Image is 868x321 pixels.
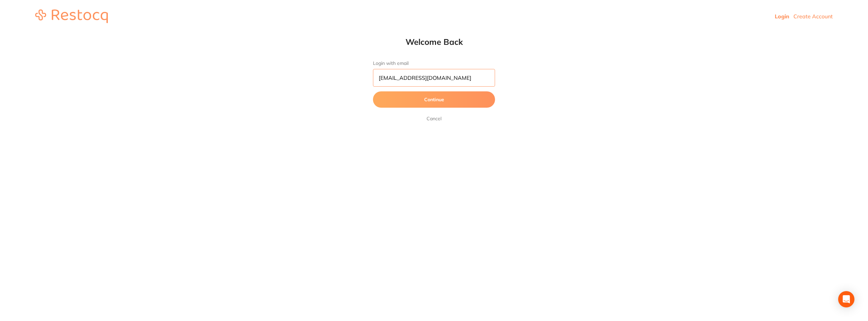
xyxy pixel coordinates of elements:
[373,60,495,66] label: Login with email
[373,91,495,108] button: Continue
[359,37,509,47] h1: Welcome Back
[425,114,443,123] a: Cancel
[775,13,789,20] a: Login
[35,10,108,23] img: restocq_logo.svg
[793,13,833,20] a: Create Account
[838,291,854,307] div: Open Intercom Messenger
